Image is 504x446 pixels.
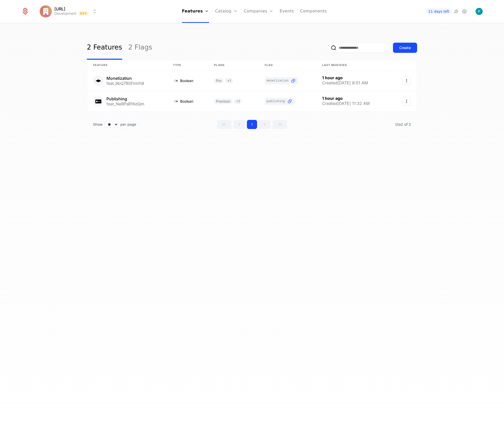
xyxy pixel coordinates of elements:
[453,8,459,14] a: Integrations
[40,5,52,18] img: Appy.AI
[393,43,417,53] button: Create
[233,120,245,129] button: Go to previous page
[476,8,483,15] button: Open user button
[399,45,411,50] div: Create
[87,60,167,71] th: Feature
[403,77,411,85] button: Select action
[259,120,271,129] button: Go to next page
[87,36,122,60] a: 2 Features
[78,11,89,15] span: Dev
[93,122,103,127] span: Show
[476,8,483,15] img: Peter Keens
[120,122,136,127] span: per page
[217,120,232,129] button: Go to first page
[87,120,417,129] div: Table pagination
[41,6,98,17] button: Select environment
[426,8,451,14] a: 11 days left
[128,36,152,60] a: 2 Flags
[217,120,287,129] div: Page navigation
[259,60,316,71] th: Flag
[461,8,467,14] a: Settings
[395,122,409,126] span: 1 to 2 of
[54,7,65,11] span: [URL]
[54,11,76,16] div: Development
[208,60,258,71] th: Plans
[105,121,118,128] select: Select page size
[167,60,208,71] th: Type
[272,120,287,129] button: Go to last page
[316,60,391,71] th: Last Modified
[247,120,257,129] button: Go to page 1
[403,97,411,105] button: Select action
[395,122,411,126] span: 2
